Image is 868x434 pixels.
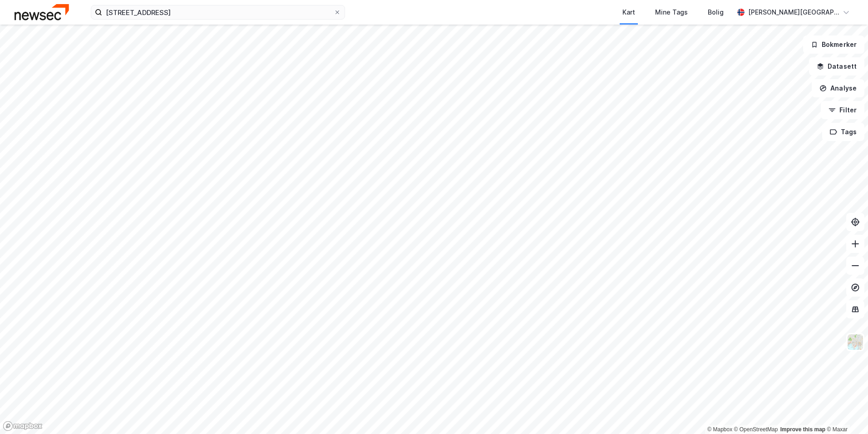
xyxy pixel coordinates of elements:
button: Filter [821,101,864,119]
button: Analyse [812,79,864,97]
div: [PERSON_NAME][GEOGRAPHIC_DATA] [748,7,839,18]
a: Mapbox homepage [3,421,43,431]
iframe: Chat Widget [823,390,868,434]
div: Mine Tags [655,7,688,18]
img: Z [847,333,864,351]
button: Tags [822,123,864,141]
a: OpenStreetMap [734,426,778,433]
a: Improve this map [780,426,825,433]
div: Kart [622,7,635,18]
div: Kontrollprogram for chat [823,390,868,434]
button: Bokmerker [803,35,864,54]
button: Datasett [809,57,864,76]
input: Søk på adresse, matrikkel, gårdeiere, leietakere eller personer [102,5,334,19]
div: Bolig [708,7,724,18]
a: Mapbox [707,426,732,433]
img: newsec-logo.f6e21ccffca1b3a03d2d.png [15,4,69,20]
